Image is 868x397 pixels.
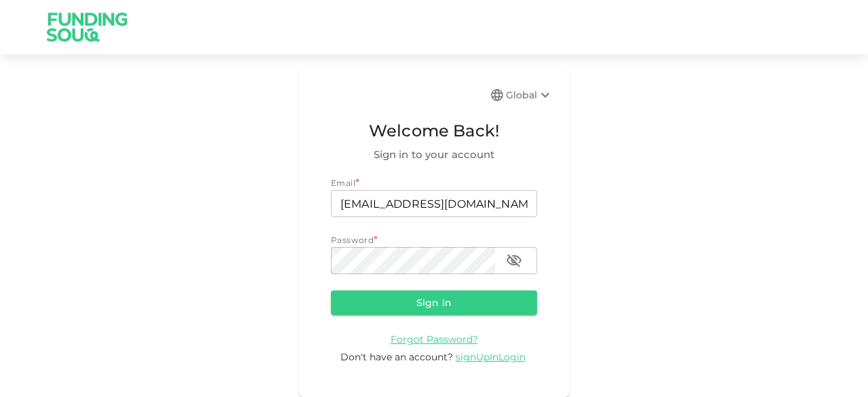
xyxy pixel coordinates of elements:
[391,333,478,345] span: Forgot Password?
[331,290,537,315] button: Sign in
[331,118,537,144] span: Welcome Back!
[331,147,537,163] span: Sign in to your account
[331,235,374,245] span: Password
[331,190,537,217] input: email
[340,351,453,363] span: Don't have an account?
[331,247,495,274] input: password
[456,351,526,363] span: signUpInLogin
[506,87,553,103] div: Global
[331,178,355,188] span: Email
[391,333,478,345] a: Forgot Password?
